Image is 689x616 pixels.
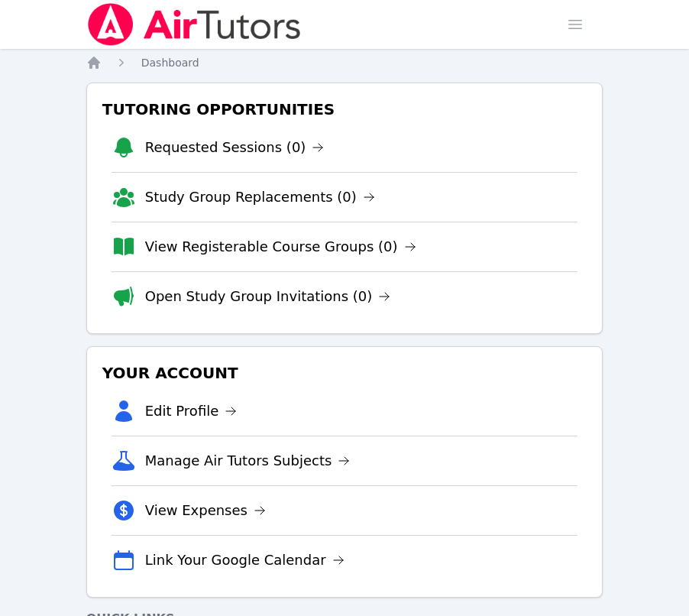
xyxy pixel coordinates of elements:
[86,55,603,70] nav: Breadcrumb
[145,236,416,258] a: View Registerable Course Groups (0)
[99,96,590,123] h3: Tutoring Opportunities
[145,286,391,307] a: Open Study Group Invitations (0)
[145,450,351,472] a: Manage Air Tutors Subjects
[145,400,238,422] a: Edit Profile
[145,186,375,208] a: Study Group Replacements (0)
[141,55,199,70] a: Dashboard
[86,3,302,46] img: Air Tutors
[99,359,590,387] h3: Your Account
[145,137,325,158] a: Requested Sessions (0)
[145,500,266,521] a: View Expenses
[145,550,344,571] a: Link Your Google Calendar
[141,57,199,69] span: Dashboard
